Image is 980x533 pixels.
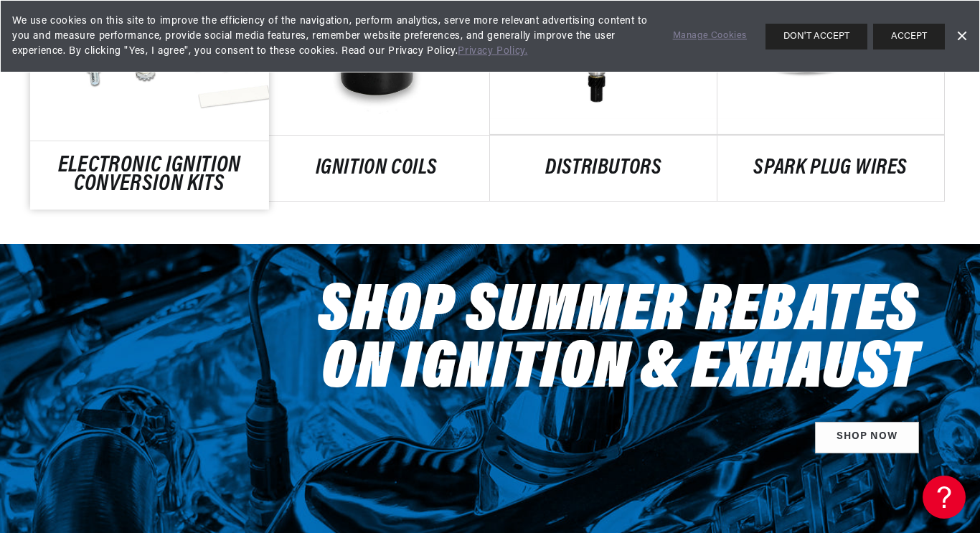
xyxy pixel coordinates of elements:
span: We use cookies on this site to improve the efficiency of the navigation, perform analytics, serve... [12,14,653,59]
a: Manage Cookies [673,29,747,44]
button: ACCEPT [873,24,945,49]
a: SHOP NOW [815,422,919,454]
a: ELECTRONIC IGNITION CONVERSION KITS [30,156,268,194]
a: Privacy Policy. [458,46,527,57]
button: DON'T ACCEPT [765,24,867,49]
a: Dismiss Banner [951,26,972,47]
h2: Shop Summer Rebates on Ignition & Exhaust [318,284,919,399]
a: SPARK PLUG WIRES [717,159,945,178]
a: IGNITION COILS [263,159,491,178]
a: DISTRIBUTORS [490,159,717,178]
